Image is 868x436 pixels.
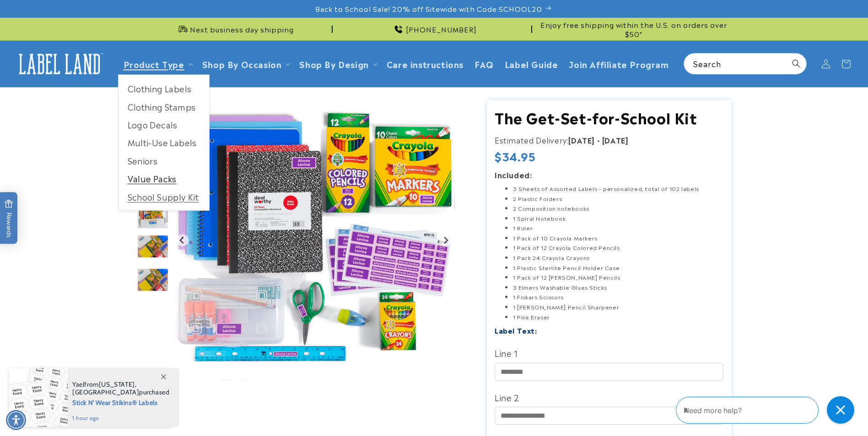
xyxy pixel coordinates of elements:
li: 3 Sheets of Assorted Labels – personalized, total of 102 labels [513,184,723,194]
span: [GEOGRAPHIC_DATA] [72,388,139,396]
div: Go to slide 6 [137,231,169,263]
media-gallery: Gallery Viewer [137,100,464,385]
strong: - [597,134,600,145]
iframe: Gorgias Floating Chat [676,393,859,427]
strong: Included: [495,169,532,180]
span: 1 hour ago [72,414,170,422]
img: Label Land [14,50,105,78]
span: Back to School Sale! 20% off Sitewide with Code SCHOOL20 [315,4,542,13]
li: 1 Fiskars Scissors [513,292,723,302]
span: Care instructions [387,58,464,69]
span: Label Guide [505,58,558,69]
li: 1 Pack of 12 Crayola Colored Pencils [513,243,723,253]
a: Label Guide [499,53,564,74]
div: Announcement [536,18,732,40]
span: Stick N' Wear Stikins® Labels [72,396,170,408]
a: Label Land [11,46,109,81]
a: Logo Decals [119,116,209,133]
label: Line 2 [495,390,723,404]
span: Shop By Occasion [202,58,282,69]
li: 1 Pack of 10 Crayola Markers [513,233,723,243]
img: null [173,100,455,381]
li: 3 Elmers Washable Glues Sticks [513,282,723,292]
div: Accessibility Menu [6,410,26,430]
span: Next business day shipping [190,25,294,34]
li: 1 Pack of 12 [PERSON_NAME] Pencils [513,272,723,282]
a: Join Affiliate Program [563,53,674,74]
h1: The Get-Set-for-School Kit [495,108,723,127]
iframe: Sign Up via Text for Offers [7,363,116,390]
div: Announcement [336,18,532,40]
span: FAQ [474,58,494,69]
img: null [137,268,169,292]
label: Label Text: [495,325,537,335]
li: 1 Pink Eraser [513,312,723,322]
a: Value Packs [119,170,209,187]
div: Announcement [137,18,333,40]
button: Previous slide [176,234,189,246]
summary: Shop By Design [294,53,381,74]
summary: Product Type [118,53,197,74]
strong: [DATE] [602,134,629,145]
span: Rewards [5,200,13,238]
span: [PHONE_NUMBER] [406,25,477,34]
a: Clothing Labels [119,80,209,97]
span: Join Affiliate Program [569,58,669,69]
strong: [DATE] [568,134,595,145]
li: 2 Plastic Folders [513,194,723,204]
a: FAQ [469,53,499,74]
a: Shop By Design [299,58,368,70]
span: [US_STATE] [99,380,135,388]
span: $34.95 [495,149,536,163]
p: Estimated Delivery: [495,133,723,147]
a: Seniors [119,152,209,170]
li: 2 Composition notebooks [513,203,723,213]
li: 1 Pack 24 Crayola Crayons [513,253,723,263]
a: Product Type [124,58,184,70]
summary: Shop By Occasion [197,53,294,74]
li: 1 [PERSON_NAME] Pencil Sharpener [513,302,723,312]
label: Line 1 [495,346,723,360]
button: Next slide [439,234,452,246]
img: null [137,197,169,229]
li: 1 Plastic Sterlite Pencil Holder Case [513,263,723,273]
a: Multi-Use Labels [119,133,209,151]
li: 1 Spiral Notebook [513,213,723,223]
span: Enjoy free shipping within the U.S. on orders over $50* [536,20,732,38]
div: Go to slide 7 [137,264,169,296]
button: Search [786,53,806,74]
a: Care instructions [381,53,469,74]
div: Go to slide 5 [137,197,169,229]
a: School Supply Kit [119,188,209,206]
img: null [137,234,169,258]
li: 1 Ruler [513,223,723,233]
a: Clothing Stamps [119,98,209,116]
span: from , purchased [72,381,170,396]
